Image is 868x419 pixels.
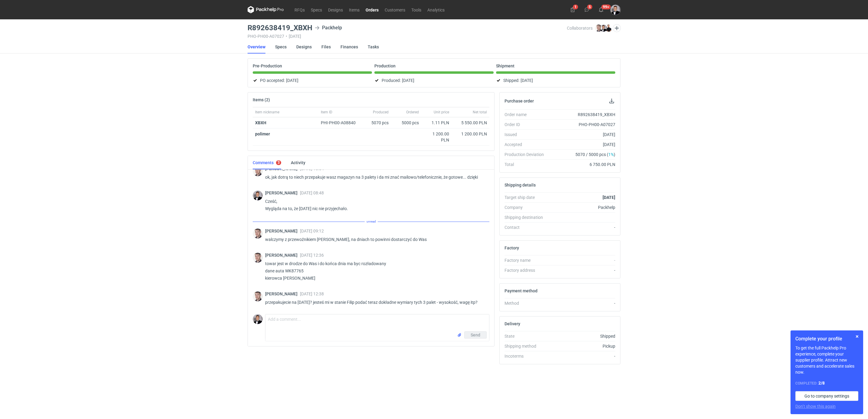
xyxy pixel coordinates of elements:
[608,97,615,105] button: Download PO
[315,24,342,31] div: Packhelp
[340,40,358,54] a: Finances
[346,6,363,13] a: Items
[505,288,538,293] h2: Payment method
[613,24,621,32] button: Edit collaborators
[265,236,485,243] p: walczymy z przewoźnikiem [PERSON_NAME], na dniach to powinni dostarczyć do Was
[373,110,389,115] span: Produced
[549,267,615,273] div: -
[853,333,861,340] button: Skip for now
[549,112,615,118] div: R892638419_XBXH
[505,141,549,148] div: Accepted
[248,34,567,39] div: PHO-PH00-A07027 [DATE]
[605,24,612,32] img: Tomasz Kubiak
[505,267,549,273] div: Factory address
[549,132,615,138] div: [DATE]
[248,40,265,54] a: Overview
[253,190,263,200] img: Filip Sobolewski
[596,5,606,15] button: 99+
[505,214,549,220] div: Shipping destination
[795,380,858,386] div: Completed:
[278,161,280,165] div: 3
[505,99,534,103] h2: Purchase order
[321,110,332,115] span: Item ID
[795,391,858,401] a: Go to company settings
[265,260,485,282] p: towar jest w drodze do Was i do końca dnia ma byc rozładowany dane auta WK87765 kierowca [PERSON_...
[265,291,300,296] span: [PERSON_NAME]
[308,6,325,13] a: Specs
[291,6,308,13] a: RFQs
[549,343,615,349] div: Pickup
[795,335,858,343] h1: Complete your profile
[473,110,487,115] span: Net total
[253,291,263,301] img: Maciej Sikora
[424,6,448,13] a: Analytics
[321,40,331,54] a: Files
[505,257,549,263] div: Factory name
[549,257,615,263] div: -
[464,331,487,339] button: Send
[248,6,284,13] svg: Packhelp Pro
[505,183,536,187] h2: Shipping details
[549,141,615,148] div: [DATE]
[253,314,263,324] img: Filip Sobolewski
[505,132,549,138] div: Issued
[568,5,577,15] button: 1
[253,253,263,263] div: Maciej Sikora
[521,77,533,84] span: [DATE]
[454,131,487,137] div: 1 200.00 PLN
[582,5,592,15] button: 5
[391,117,421,128] div: 5000 pcs
[549,300,615,306] div: -
[505,343,549,349] div: Shipping method
[286,34,287,39] span: •
[549,122,615,128] div: PHO-PH00-A07027
[248,24,312,31] h3: R892638419_XBXH
[818,381,825,385] strong: 2 / 8
[374,77,494,84] div: Produced:
[496,63,515,68] p: Shipment
[368,40,379,54] a: Tasks
[505,122,549,128] div: Order ID
[424,120,449,126] div: 1.11 PLN
[321,120,361,126] div: PHI-PH00-A08840
[505,300,549,306] div: Method
[471,333,480,337] span: Send
[595,24,602,32] img: Maciej Sikora
[505,161,549,167] div: Total
[300,229,324,233] span: [DATE] 09:12
[265,198,485,212] p: Cześć, Wygląda na to, że [DATE] nic nie przyjechało.
[253,156,281,169] a: Comments3
[265,174,485,181] p: ok, jak dotrą to niech przepakuje wasz magazyn na 3 palety i da mi znać mailowo/telefonicznie, że...
[795,403,836,409] button: Don’t show this again
[434,110,449,115] span: Unit price
[291,156,305,169] a: Activity
[286,77,298,84] span: [DATE]
[365,218,378,225] span: unread
[265,253,300,258] span: [PERSON_NAME]
[549,204,615,210] div: Packhelp
[549,333,615,339] div: Shipped
[505,204,549,210] div: Company
[265,299,485,306] p: przepakujecie na [DATE]? jesteś mi w stanie Filip podać teraz dokładne wymiary tych 3 palet - wys...
[496,77,615,84] div: Shipped:
[549,161,615,167] div: 6 750.00 PLN
[610,5,620,15] img: Filip Sobolewski
[795,345,858,375] p: To get the full Packhelp Pro experience, complete your supplier profile. Attract new customers an...
[505,194,549,200] div: Target ship date
[575,151,615,158] span: 5070 / 5000 pcs ( )
[549,224,615,230] div: -
[567,26,593,31] span: Collaborators
[325,6,346,13] a: Designs
[253,229,263,239] img: Maciej Sikora
[406,110,419,115] span: Ordered
[300,190,324,195] span: [DATE] 08:48
[408,6,424,13] a: Tools
[505,112,549,118] div: Order name
[255,132,270,136] strong: polimer
[505,353,549,359] div: Incoterms
[255,120,266,125] strong: XBXH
